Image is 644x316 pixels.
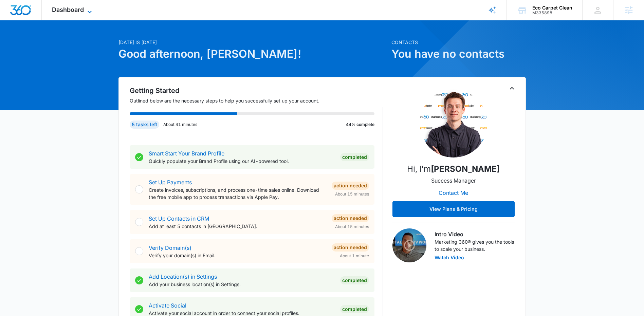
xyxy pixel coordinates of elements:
[392,228,426,262] img: Intro Video
[407,163,500,175] p: Hi, I'm
[340,253,369,259] span: About 1 minute
[149,244,191,251] a: Verify Domain(s)
[432,185,475,201] button: Contact Me
[435,255,464,260] button: Watch Video
[435,238,515,253] p: Marketing 360® gives you the tools to scale your business.
[391,39,526,46] p: Contacts
[391,46,526,62] h1: You have no contacts
[340,276,369,284] div: Completed
[130,97,383,104] p: Outlined below are the necessary steps to help you successfully set up your account.
[435,230,515,238] h3: Intro Video
[75,40,114,44] div: Keywords by Traffic
[19,11,33,16] div: v 4.0.25
[149,150,224,157] a: Smart Start Your Brand Profile
[149,223,326,230] p: Add at least 5 contacts in [GEOGRAPHIC_DATA].
[149,252,326,259] p: Verify your domain(s) in Email.
[332,182,369,190] div: Action Needed
[18,18,75,23] div: Domain: [DOMAIN_NAME]
[68,39,73,45] img: tab_keywords_by_traffic_grey.svg
[149,302,186,309] a: Activate Social
[118,39,387,46] p: [DATE] is [DATE]
[11,18,16,23] img: website_grey.svg
[11,11,16,16] img: logo_orange.svg
[149,157,335,165] p: Quickly populate your Brand Profile using our AI-powered tool.
[340,305,369,313] div: Completed
[332,214,369,222] div: Action Needed
[532,11,572,15] div: account id
[508,84,516,92] button: Toggle Collapse
[52,6,84,13] span: Dashboard
[392,201,515,217] button: View Plans & Pricing
[332,243,369,252] div: Action Needed
[431,176,476,185] p: Success Manager
[346,122,374,128] p: 44% complete
[149,273,217,280] a: Add Location(s) in Settings
[335,224,369,230] span: About 15 minutes
[149,215,209,222] a: Set Up Contacts in CRM
[26,40,61,44] div: Domain Overview
[431,164,500,174] strong: [PERSON_NAME]
[420,90,487,157] img: Kadin Cathey
[149,281,335,288] p: Add your business location(s) in Settings.
[149,186,326,201] p: Create invoices, subscriptions, and process one-time sales online. Download the free mobile app t...
[340,153,369,161] div: Completed
[118,46,387,62] h1: Good afternoon, [PERSON_NAME]!
[130,86,383,96] h2: Getting Started
[532,5,572,11] div: account name
[163,122,197,128] p: About 41 minutes
[149,179,192,186] a: Set Up Payments
[335,191,369,197] span: About 15 minutes
[130,120,159,129] div: 5 tasks left
[18,39,24,45] img: tab_domain_overview_orange.svg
